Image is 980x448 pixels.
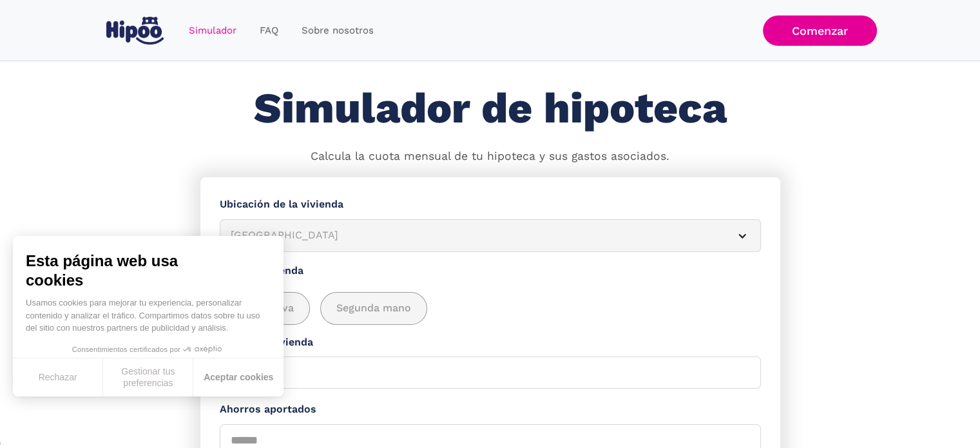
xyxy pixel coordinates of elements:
[220,263,761,279] label: Tipo de vivienda
[220,219,761,252] article: [GEOGRAPHIC_DATA]
[231,228,719,244] div: [GEOGRAPHIC_DATA]
[336,300,411,317] span: Segunda mano
[763,15,877,46] a: Comenzar
[177,18,248,43] a: Simulador
[220,335,761,351] label: Precio de vivienda
[254,85,727,132] h1: Simulador de hipoteca
[104,12,167,50] a: home
[248,18,290,43] a: FAQ
[220,292,761,325] div: add_description_here
[290,18,385,43] a: Sobre nosotros
[220,402,761,418] label: Ahorros aportados
[220,197,761,213] label: Ubicación de la vivienda
[311,148,669,165] p: Calcula la cuota mensual de tu hipoteca y sus gastos asociados.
